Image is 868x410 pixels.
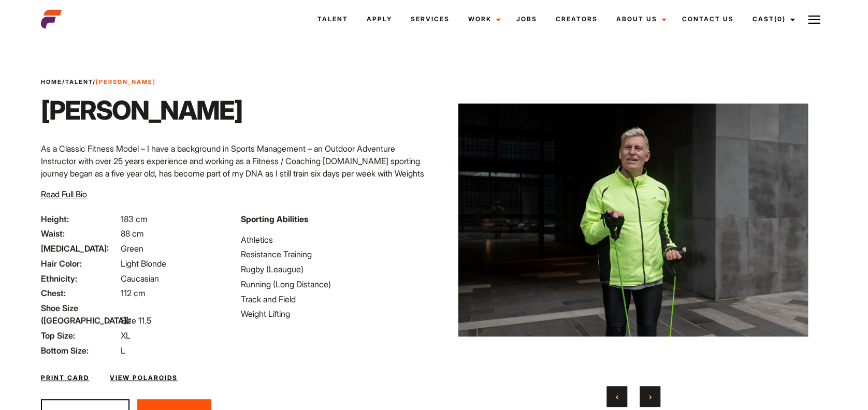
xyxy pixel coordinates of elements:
[41,95,242,126] h1: [PERSON_NAME]
[41,189,87,199] span: Read Full Bio
[241,233,428,246] li: Athletics
[774,15,786,23] span: (0)
[96,78,156,85] strong: [PERSON_NAME]
[241,307,428,320] li: Weight Lifting
[459,5,507,33] a: Work
[41,227,119,240] span: Waist:
[121,315,151,326] span: Size 11.5
[121,258,166,269] span: Light Blonde
[121,273,159,284] span: Caucasian
[121,243,143,254] span: Green
[121,228,144,239] span: 88 cm
[546,5,607,33] a: Creators
[121,330,131,341] span: XL
[41,188,87,200] button: Read Full Bio
[41,78,62,85] a: Home
[65,78,93,85] a: Talent
[41,257,119,270] span: Hair Color:
[110,373,178,383] a: View Polaroids
[41,9,62,30] img: cropped-aefm-brand-fav-22-square.png
[41,329,119,342] span: Top Size:
[41,302,119,327] span: Shoe Size ([GEOGRAPHIC_DATA]):
[616,391,618,402] span: Previous
[41,78,156,86] span: / /
[743,5,801,33] a: Cast(0)
[241,293,428,305] li: Track and Field
[673,5,743,33] a: Contact Us
[241,278,428,290] li: Running (Long Distance)
[41,344,119,357] span: Bottom Size:
[401,5,459,33] a: Services
[808,13,820,26] img: Burger icon
[121,288,146,298] span: 112 cm
[649,391,652,402] span: Next
[41,142,428,192] p: As a Classic Fitness Model – I have a background in Sports Management – an Outdoor Adventure Inst...
[357,5,401,33] a: Apply
[121,345,125,356] span: L
[308,5,357,33] a: Talent
[607,5,673,33] a: About Us
[121,214,148,224] span: 183 cm
[241,214,308,224] strong: Sporting Abilities
[41,213,119,225] span: Height:
[241,248,428,260] li: Resistance Training
[41,287,119,299] span: Chest:
[41,272,119,285] span: Ethnicity:
[41,373,89,383] a: Print Card
[241,263,428,275] li: Rugby (Leaugue)
[41,242,119,255] span: [MEDICAL_DATA]:
[507,5,546,33] a: Jobs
